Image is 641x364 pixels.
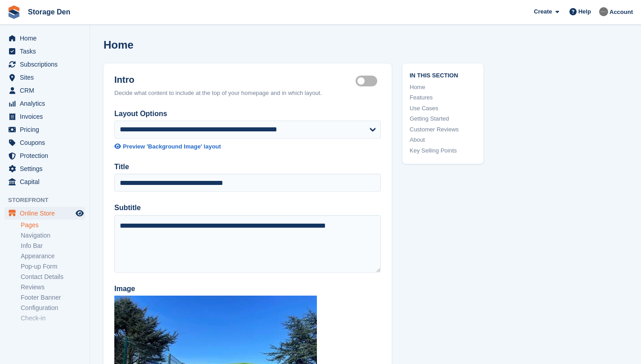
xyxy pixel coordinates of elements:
div: Decide what content to include at the top of your homepage and in which layout. [114,89,381,98]
span: Capital [20,175,74,188]
a: menu [5,32,85,45]
img: Brian Barbour [599,7,608,16]
a: About [410,135,476,144]
a: menu [5,123,85,136]
h1: Home [104,39,134,51]
a: menu [5,162,85,175]
a: menu [5,71,85,84]
a: Getting Started [410,114,476,123]
span: Sites [20,71,74,84]
span: Protection [20,149,74,162]
a: Check-in [21,314,85,323]
span: Account [609,8,633,17]
span: In this section [410,71,476,79]
span: Subscriptions [20,58,74,71]
span: Help [578,7,591,16]
a: menu [5,97,85,110]
a: Features [410,93,476,102]
a: Customer Reviews [410,125,476,134]
img: stora-icon-8386f47178a22dfd0bd8f6a31ec36ba5ce8667c1dd55bd0f319d3a0aa187defe.svg [7,5,21,19]
span: Analytics [20,97,74,110]
span: Tasks [20,45,74,58]
span: Coupons [20,136,74,149]
a: menu [5,207,85,220]
label: Hero section active [356,81,381,82]
a: Home [410,83,476,92]
a: Pages [21,221,85,229]
span: Storefront [8,196,90,205]
label: Image [114,283,381,294]
a: Navigation [21,231,85,240]
a: menu [5,136,85,149]
a: Preview store [74,208,85,219]
label: Title [114,162,381,172]
label: Subtitle [114,202,381,213]
span: Online Store [20,207,74,220]
label: Layout Options [114,108,381,119]
a: Storage Den [24,4,74,19]
a: menu [5,84,85,97]
a: Info Bar [21,242,85,250]
a: Pop-up Form [21,262,85,271]
span: Home [20,32,74,45]
a: menu [5,45,85,58]
a: Contact Details [21,273,85,281]
a: Preview 'Background Image' layout [114,142,381,151]
h2: Intro [114,74,356,85]
a: Reviews [21,283,85,292]
a: menu [5,149,85,162]
span: Pricing [20,123,74,136]
a: menu [5,175,85,188]
a: Configuration [21,304,85,312]
span: Settings [20,162,74,175]
span: Invoices [20,110,74,123]
a: Key Selling Points [410,146,476,155]
span: CRM [20,84,74,97]
span: Create [534,7,552,16]
div: Preview 'Background Image' layout [123,142,221,151]
a: Use Cases [410,104,476,113]
a: Appearance [21,252,85,261]
a: menu [5,58,85,71]
a: Footer Banner [21,293,85,302]
a: menu [5,110,85,123]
